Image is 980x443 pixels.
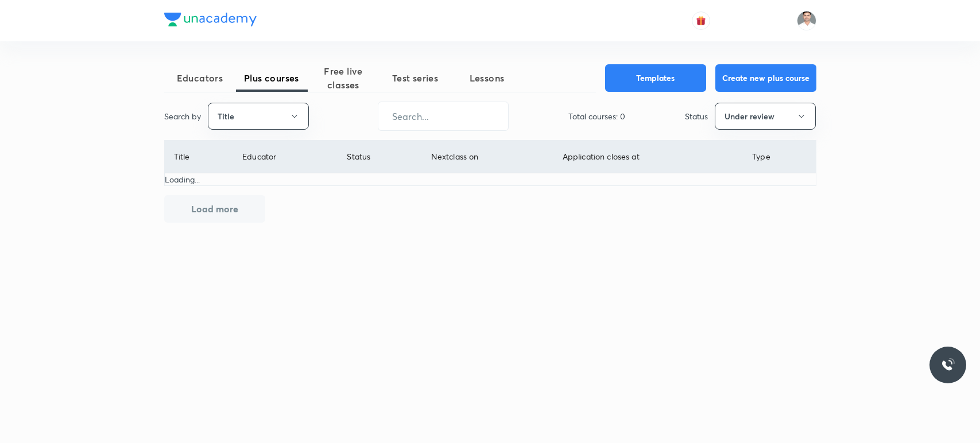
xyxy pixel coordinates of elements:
th: Status [338,141,421,173]
span: Test series [379,71,451,85]
p: Total courses: 0 [568,110,625,122]
input: Search... [378,102,508,131]
th: Educator [233,141,338,173]
span: Free live classes [308,64,379,92]
p: Search by [164,110,201,122]
p: Loading... [165,173,816,185]
button: Load more [164,195,265,223]
span: Lessons [451,71,523,85]
img: Mant Lal [797,11,816,30]
span: Educators [164,71,236,85]
button: Title [208,103,309,130]
button: Under review [715,103,816,130]
img: avatar [696,15,706,26]
th: Next class on [421,141,553,173]
img: Company Logo [164,13,257,26]
img: ttu [941,358,955,372]
button: avatar [692,11,710,30]
button: Create new plus course [715,64,816,92]
p: Status [685,110,708,122]
th: Type [743,141,816,173]
button: Templates [605,64,706,92]
th: Application closes at [553,141,743,173]
a: Company Logo [164,13,257,29]
span: Plus courses [236,71,308,85]
th: Title [165,141,233,173]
